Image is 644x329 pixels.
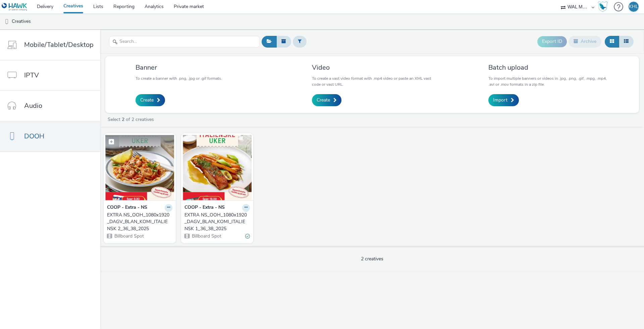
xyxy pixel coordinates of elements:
[107,116,157,123] a: Select of 2 creatives
[361,256,383,262] span: 2 creatives
[312,75,432,87] p: To create a vast video format with .mp4 video or paste an XML vast code or vast URL.
[24,40,94,50] span: Mobile/Tablet/Desktop
[488,94,519,106] a: Import
[122,116,124,123] strong: 2
[107,212,172,232] a: EXTRA NS_OOH_1080x1920_DAGV_BLAN_KOMI_ITALIENSK 2_36_38_2025
[24,131,44,141] span: DOOH
[598,1,608,12] img: Hawk Academy
[114,233,144,239] span: Billboard Spot
[619,36,634,47] button: Table
[317,97,330,104] span: Create
[184,212,250,232] a: EXTRA NS_OOH_1080x1920_DAGV_BLAN_KOMI_ITALIENSK 1_36_38_2025
[245,233,250,240] div: Valid
[629,2,638,12] div: KHL
[598,1,610,12] a: Hawk Academy
[107,212,170,232] div: EXTRA NS_OOH_1080x1920_DAGV_BLAN_KOMI_ITALIENSK 2_36_38_2025
[24,70,39,80] span: IPTV
[605,36,619,47] button: Grid
[537,36,567,47] button: Export ID
[3,18,10,25] img: dooh
[569,36,601,47] button: Archive
[24,101,42,111] span: Audio
[312,94,341,106] a: Create
[2,3,28,11] img: undefined Logo
[105,135,174,200] img: EXTRA NS_OOH_1080x1920_DAGV_BLAN_KOMI_ITALIENSK 2_36_38_2025 visual
[493,97,507,104] span: Import
[107,204,147,212] strong: COOP - Extra - NS
[136,94,165,106] a: Create
[488,75,609,87] p: To import multiple banners or videos in .jpg, .png, .gif, .mpg, .mp4, .avi or .mov formats in a z...
[184,204,225,212] strong: COOP - Extra - NS
[191,233,221,239] span: Billboard Spot
[140,97,154,104] span: Create
[488,63,609,72] h3: Batch upload
[136,75,222,81] p: To create a banner with .png, .jpg or .gif formats.
[312,63,432,72] h3: Video
[183,135,252,200] img: EXTRA NS_OOH_1080x1920_DAGV_BLAN_KOMI_ITALIENSK 1_36_38_2025 visual
[184,212,247,232] div: EXTRA NS_OOH_1080x1920_DAGV_BLAN_KOMI_ITALIENSK 1_36_38_2025
[109,36,260,48] input: Search...
[136,63,222,72] h3: Banner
